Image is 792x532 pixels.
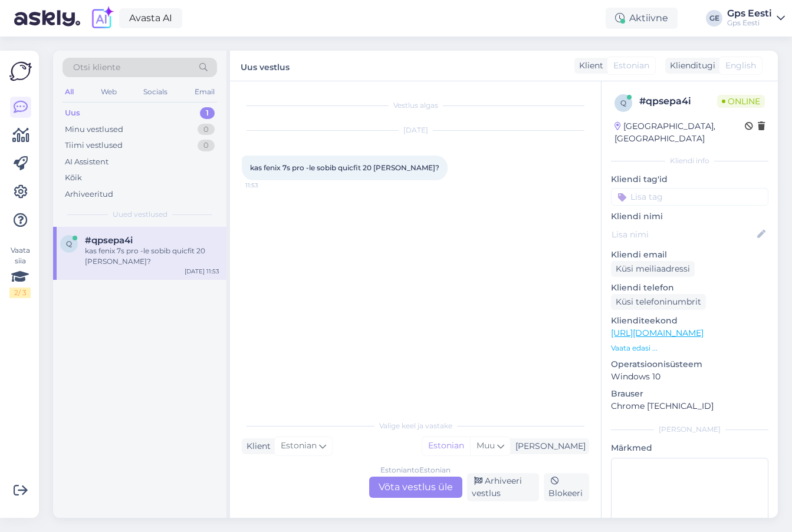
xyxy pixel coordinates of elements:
div: Kõik [65,172,82,184]
span: #qpsepa4i [85,235,133,246]
p: Kliendi tag'id [611,173,768,186]
div: Kliendi info [611,156,768,166]
div: [PERSON_NAME] [511,440,586,452]
div: Estonian [422,437,470,455]
label: Uus vestlus [241,58,290,74]
div: Estonian to Estonian [380,465,451,475]
div: Klient [574,60,603,72]
span: Estonian [613,60,649,72]
div: 0 [198,140,215,151]
span: Otsi kliente [73,61,120,74]
div: [DATE] 11:53 [185,267,219,276]
a: [URL][DOMAIN_NAME] [611,328,704,338]
p: Brauser [611,388,768,400]
div: Blokeeri [544,473,589,501]
div: Socials [141,84,170,100]
div: Web [98,84,119,100]
div: Aktiivne [606,8,678,29]
div: Vaata siia [9,245,31,298]
input: Lisa nimi [612,228,755,241]
p: Operatsioonisüsteem [611,358,768,371]
span: q [620,98,626,107]
span: Uued vestlused [113,209,167,220]
span: English [725,60,756,72]
span: Muu [476,440,495,451]
div: Valige keel ja vastake [242,421,589,431]
input: Lisa tag [611,188,768,206]
div: Gps Eesti [727,9,772,18]
a: Gps EestiGps Eesti [727,9,785,28]
div: GE [706,10,722,27]
div: Uus [65,107,80,119]
div: Gps Eesti [727,18,772,28]
div: Klient [242,440,271,452]
div: Võta vestlus üle [369,477,462,498]
div: # qpsepa4i [639,94,717,108]
span: Online [717,95,765,108]
a: Avasta AI [119,8,182,28]
div: All [63,84,76,100]
div: Email [192,84,217,100]
div: Küsi telefoninumbrit [611,294,706,310]
div: Arhiveeri vestlus [467,473,540,501]
img: explore-ai [90,6,114,31]
p: Kliendi telefon [611,282,768,294]
div: AI Assistent [65,156,109,168]
p: Klienditeekond [611,315,768,327]
div: [DATE] [242,125,589,136]
span: kas fenix 7s pro -le sobib quicfit 20 [PERSON_NAME]? [250,163,439,172]
span: 11:53 [245,181,290,190]
p: Kliendi email [611,249,768,261]
p: Märkmed [611,442,768,454]
div: Arhiveeritud [65,189,113,200]
div: Küsi meiliaadressi [611,261,695,277]
p: Vaata edasi ... [611,343,768,353]
div: Tiimi vestlused [65,140,123,151]
div: Vestlus algas [242,100,589,111]
div: 2 / 3 [9,288,31,298]
span: q [66,239,72,248]
div: [GEOGRAPHIC_DATA], [GEOGRAPHIC_DATA] [614,120,745,145]
div: 0 [198,124,215,136]
p: Chrome [TECHNICAL_ID] [611,400,768,412]
p: Kliendi nimi [611,210,768,223]
div: Klienditugi [665,60,715,72]
img: Askly Logo [9,60,32,82]
div: Minu vestlused [65,124,123,136]
span: Estonian [281,440,317,452]
div: 1 [200,107,215,119]
p: Windows 10 [611,371,768,383]
div: [PERSON_NAME] [611,424,768,435]
div: kas fenix 7s pro -le sobib quicfit 20 [PERSON_NAME]? [85,246,219,267]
